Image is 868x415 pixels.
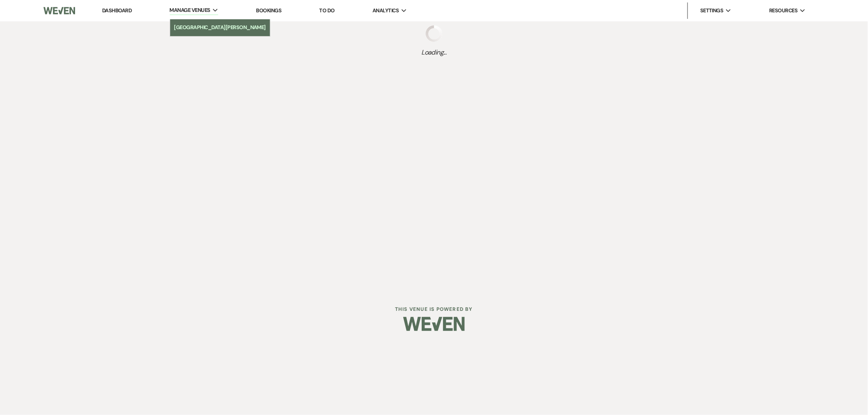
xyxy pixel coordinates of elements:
[320,7,335,14] a: To Do
[422,48,447,57] span: Loading...
[700,7,724,15] span: Settings
[174,23,266,32] li: [GEOGRAPHIC_DATA][PERSON_NAME]
[43,2,75,19] img: Weven Logo
[170,19,270,36] a: [GEOGRAPHIC_DATA][PERSON_NAME]
[769,7,797,15] span: Resources
[426,25,442,42] img: loading spinner
[403,310,465,338] img: Weven Logo
[372,7,399,15] span: Analytics
[256,7,281,14] a: Bookings
[102,7,132,14] a: Dashboard
[170,6,210,14] span: Manage Venues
